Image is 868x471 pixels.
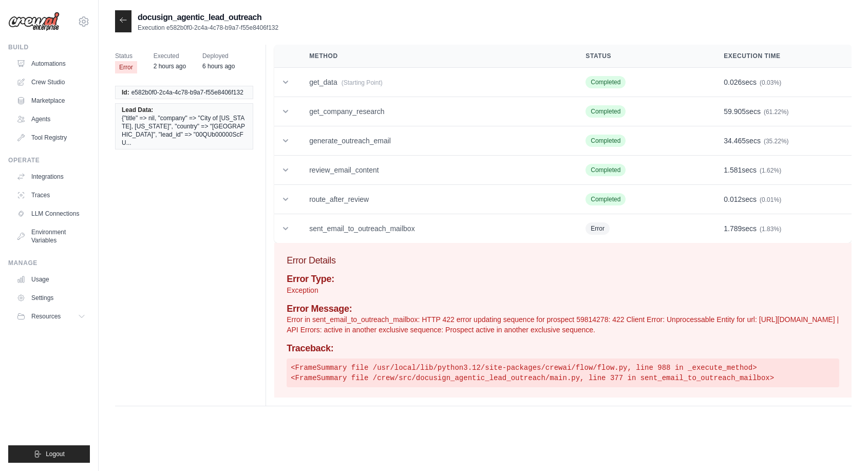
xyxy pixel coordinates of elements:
[8,156,90,164] div: Operate
[12,308,90,325] button: Resources
[711,185,852,214] td: secs
[12,55,90,72] a: Automations
[8,445,90,463] button: Logout
[8,12,60,31] img: Logo
[586,105,626,118] span: Completed
[115,51,137,61] span: Status
[138,11,278,24] h2: docusign_agentic_lead_outreach
[122,88,129,97] span: Id:
[287,285,839,295] p: Exception
[711,156,852,185] td: secs
[287,359,839,387] pre: <FrameSummary file /usr/local/lib/python3.12/site-packages/crewai/flow/flow.py, line 988 in _exec...
[724,137,746,145] span: 34.465
[711,126,852,156] td: secs
[724,224,742,233] span: 1.789
[8,259,90,267] div: Manage
[760,167,781,174] span: (1.62%)
[122,106,153,114] span: Lead Data:
[12,74,90,90] a: Crew Studio
[586,76,626,88] span: Completed
[12,168,90,185] a: Integrations
[586,164,626,176] span: Completed
[202,51,235,61] span: Deployed
[12,129,90,146] a: Tool Registry
[287,274,839,285] h4: Error Type:
[12,271,90,288] a: Usage
[297,97,573,126] td: get_company_research
[122,114,247,147] span: {"title" => nil, "company" => "City of [US_STATE], [US_STATE]", "country" => "[GEOGRAPHIC_DATA]",...
[342,79,383,86] span: (Starting Point)
[287,253,839,268] h3: Error Details
[31,312,61,321] span: Resources
[12,205,90,222] a: LLM Connections
[586,193,626,205] span: Completed
[12,187,90,203] a: Traces
[711,214,852,243] td: secs
[586,135,626,147] span: Completed
[297,185,573,214] td: route_after_review
[287,343,839,354] h4: Traceback:
[764,108,789,116] span: (61.22%)
[764,138,789,145] span: (35.22%)
[297,126,573,156] td: generate_outreach_email
[760,225,781,233] span: (1.83%)
[202,63,235,70] time: September 15, 2025 at 08:57 PDT
[711,97,852,126] td: secs
[12,224,90,249] a: Environment Variables
[8,43,90,51] div: Build
[724,195,742,203] span: 0.012
[138,24,278,32] p: Execution e582b0f0-2c4a-4c78-b9a7-f55e8406f132
[12,290,90,306] a: Settings
[817,422,868,471] iframe: Chat Widget
[131,88,243,97] span: e582b0f0-2c4a-4c78-b9a7-f55e8406f132
[724,107,746,116] span: 59.905
[46,450,65,458] span: Logout
[297,68,573,97] td: get_data
[287,314,839,335] p: Error in sent_email_to_outreach_mailbox: HTTP 422 error updating sequence for prospect 59814278: ...
[297,214,573,243] td: sent_email_to_outreach_mailbox
[760,79,781,86] span: (0.03%)
[115,61,137,73] span: Error
[297,156,573,185] td: review_email_content
[760,196,781,203] span: (0.01%)
[297,45,573,68] th: Method
[154,63,186,70] time: September 15, 2025 at 12:48 PDT
[711,45,852,68] th: Execution Time
[287,304,839,315] h4: Error Message:
[586,222,610,235] span: Error
[12,111,90,127] a: Agents
[573,45,711,68] th: Status
[154,51,186,61] span: Executed
[724,78,742,86] span: 0.026
[711,68,852,97] td: secs
[724,166,742,174] span: 1.581
[12,92,90,109] a: Marketplace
